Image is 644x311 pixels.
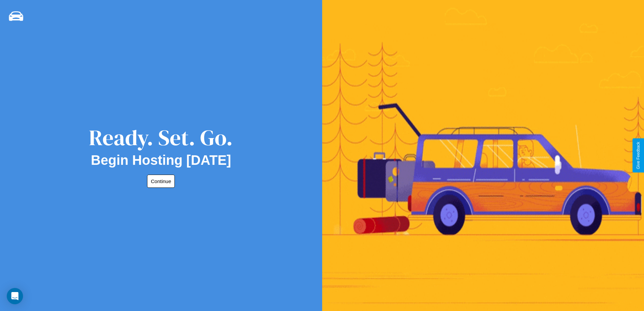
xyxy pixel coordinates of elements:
button: Continue [147,175,175,188]
div: Give Feedback [636,142,641,169]
h2: Begin Hosting [DATE] [91,153,231,168]
div: Open Intercom Messenger [7,288,23,304]
div: Ready. Set. Go. [89,123,233,153]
